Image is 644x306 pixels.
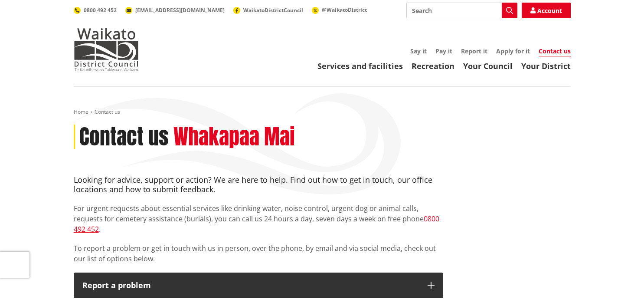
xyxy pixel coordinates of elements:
[74,7,117,14] a: 0800 492 452
[74,28,139,71] img: Waikato District Council - Te Kaunihera aa Takiwaa o Waikato
[125,7,225,14] a: [EMAIL_ADDRESS][DOMAIN_NAME]
[74,108,88,115] a: Home
[406,3,517,18] input: Search input
[135,7,225,14] span: [EMAIL_ADDRESS][DOMAIN_NAME]
[79,125,169,150] h1: Contact us
[74,243,443,264] p: To report a problem or get in touch with us in person, over the phone, by email and via social me...
[95,108,120,115] span: Contact us
[243,7,303,14] span: WaikatoDistrictCouncil
[410,47,427,55] a: Say it
[82,281,419,290] p: Report a problem
[233,7,303,14] a: WaikatoDistrictCouncil
[74,109,571,116] nav: breadcrumb
[604,270,635,301] iframe: Messenger Launcher
[496,47,530,55] a: Apply for it
[521,61,571,71] a: Your District
[173,125,295,150] h2: Whakapaa Mai
[322,6,367,13] span: @WaikatoDistrict
[312,6,367,13] a: @WaikatoDistrict
[74,273,443,299] button: Report a problem
[435,47,452,55] a: Pay it
[522,3,571,18] a: Account
[74,175,443,194] h4: Looking for advice, support or action? We are here to help. Find out how to get in touch, our off...
[317,61,403,71] a: Services and facilities
[84,7,117,14] span: 0800 492 452
[539,47,571,56] a: Contact us
[74,203,443,234] p: For urgent requests about essential services like drinking water, noise control, urgent dog or an...
[74,214,439,234] a: 0800 492 452
[412,61,454,71] a: Recreation
[463,61,513,71] a: Your Council
[461,47,487,55] a: Report it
